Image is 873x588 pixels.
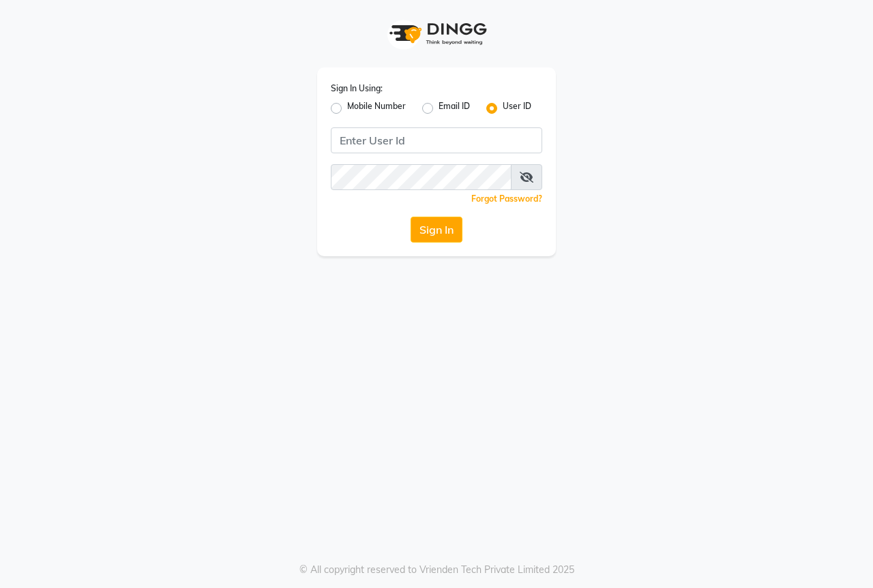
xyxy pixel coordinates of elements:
[382,14,491,54] img: logo1.svg
[439,100,470,117] label: Email ID
[411,217,462,243] button: Sign In
[503,100,531,117] label: User ID
[347,100,406,117] label: Mobile Number
[471,194,542,204] a: Forgot Password?
[331,82,383,95] label: Sign In Using:
[331,127,542,153] input: Username
[331,164,512,190] input: Username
